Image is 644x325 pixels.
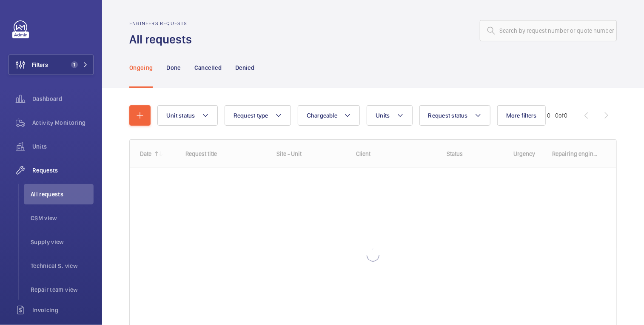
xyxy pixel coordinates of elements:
h1: All requests [129,32,197,47]
button: Chargeable [298,105,360,126]
button: Units [367,105,412,126]
span: 0 - 0 0 [547,112,567,118]
span: Unit status [166,112,195,119]
button: Request status [419,105,491,126]
h2: Engineers requests [129,20,197,26]
span: Request status [428,112,468,119]
span: Technical S. view [31,262,94,270]
button: Unit status [157,105,218,126]
span: Filters [32,60,48,69]
span: Units [32,142,94,151]
span: 1 [71,61,78,68]
button: More filters [497,105,546,126]
span: of [559,112,564,119]
button: Filters1 [9,55,94,75]
span: CSM view [31,214,94,222]
span: Request type [234,112,268,119]
span: More filters [506,112,537,119]
button: Request type [225,105,291,126]
span: Requests [32,166,94,175]
span: Activity Monitoring [32,118,94,127]
span: Units [376,112,390,119]
p: Done [166,63,180,72]
span: Repair team view [31,285,94,294]
span: Dashboard [32,95,94,103]
input: Search by request number or quote number [480,20,617,41]
span: Invoicing [32,306,94,314]
p: Ongoing [129,63,153,72]
p: Cancelled [194,63,222,72]
span: Supply view [31,238,94,246]
span: Chargeable [307,112,338,119]
p: Denied [235,63,254,72]
span: All requests [31,190,94,198]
